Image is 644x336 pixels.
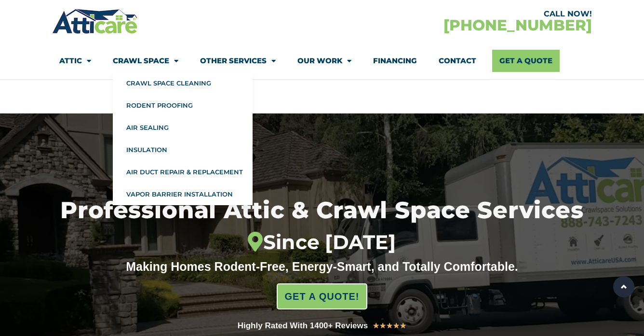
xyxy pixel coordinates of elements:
[492,50,560,72] a: Get A Quote
[297,50,351,72] a: Our Work
[373,320,379,332] i: ★
[5,235,159,307] iframe: Chat Invitation
[238,319,368,333] div: Highly Rated With 1400+ Reviews
[113,183,253,205] a: Vapor Barrier Installation
[393,320,400,332] i: ★
[322,10,592,18] div: CALL NOW!
[59,50,91,72] a: Attic
[386,320,393,332] i: ★
[285,287,360,306] span: GET A QUOTE!
[113,72,253,94] a: Crawl Space Cleaning
[373,320,406,332] div: 5/5
[400,320,406,332] i: ★
[113,94,253,116] a: Rodent Proofing
[113,116,253,139] a: Air Sealing
[113,72,253,205] ul: Crawl Space
[379,320,386,332] i: ★
[59,50,585,72] nav: Menu
[277,283,368,309] a: GET A QUOTE!
[107,259,537,274] div: Making Homes Rodent-Free, Energy-Smart, and Totally Comfortable.
[373,50,417,72] a: Financing
[7,231,637,254] div: Since [DATE]
[439,50,476,72] a: Contact
[7,199,637,254] h1: Professional Attic & Crawl Space Services
[113,161,253,183] a: Air Duct Repair & Replacement
[113,50,178,72] a: Crawl Space
[113,139,253,161] a: Insulation
[200,50,276,72] a: Other Services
